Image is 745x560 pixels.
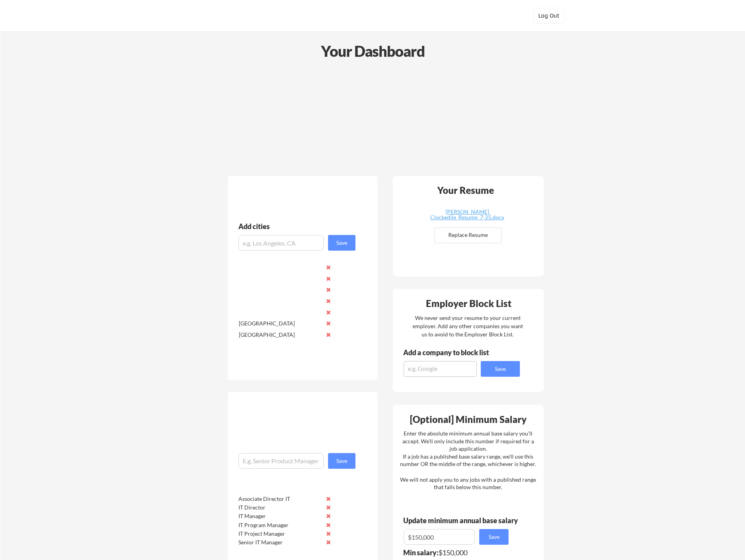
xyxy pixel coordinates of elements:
[395,415,541,424] div: [Optional] Minimum Salary
[412,314,523,338] div: We never send your resume to your current employer. Add any other companies you want us to avoid ...
[533,8,565,23] button: Log Out
[396,299,541,308] div: Employer Block List
[1,40,745,62] div: Your Dashboard
[427,186,504,195] div: Your Resume
[238,530,321,538] div: IT Project Manager
[479,529,509,545] button: Save
[403,517,521,524] div: Update minimum annual base salary
[238,504,321,511] div: IT Director
[238,223,357,230] div: Add cities
[400,430,536,491] div: Enter the absolute minimum annual base salary you'll accept. We'll only include this number if re...
[239,331,321,339] div: [GEOGRAPHIC_DATA]
[238,453,324,469] input: E.g. Senior Product Manager
[328,453,355,469] button: Save
[238,235,324,251] input: e.g. Los Angeles, CA
[403,548,438,557] strong: Min salary:
[328,235,355,251] button: Save
[239,320,321,327] div: [GEOGRAPHIC_DATA]
[481,361,520,377] button: Save
[238,495,321,503] div: Associate Director IT
[403,549,514,556] div: $150,000
[420,209,514,221] a: [PERSON_NAME] Clockedile_Resume_7-25.docx
[238,538,321,546] div: Senior IT Manager
[238,521,321,529] div: IT Program Manager
[238,512,321,520] div: IT Manager
[404,529,475,545] input: E.g. $100,000
[420,209,514,220] div: [PERSON_NAME] Clockedile_Resume_7-25.docx
[403,349,501,356] div: Add a company to block list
